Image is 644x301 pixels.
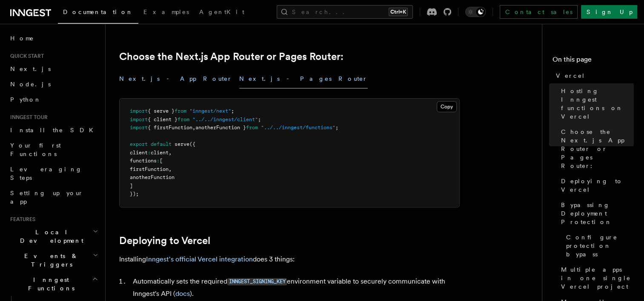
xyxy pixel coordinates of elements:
[195,125,246,131] span: anotherFunction }
[231,108,234,114] span: ;
[130,108,148,114] span: import
[130,183,133,189] span: ]
[169,150,172,156] span: ,
[192,125,195,131] span: ,
[130,116,148,122] span: import
[7,275,92,292] span: Inngest Functions
[335,125,338,131] span: ;
[130,141,148,147] span: export
[581,5,637,19] a: Sign Up
[227,278,287,285] code: INNGEST_SIGNING_KEY
[561,87,634,121] span: Hosting Inngest functions on Vercel
[130,275,460,300] li: Automatically sets the required environment variable to securely communicate with Inngest's API ( ).
[189,141,195,147] span: ({
[261,125,335,131] span: "../../inngest/functions"
[10,166,82,181] span: Leveraging Steps
[160,158,163,164] span: [
[437,101,457,112] button: Copy
[119,235,210,247] a: Deploying to Vercel
[258,116,261,122] span: ;
[561,201,634,226] span: Bypassing Deployment Protection
[7,162,100,185] a: Leveraging Steps
[177,116,189,122] span: from
[7,272,100,296] button: Inngest Functions
[552,54,634,68] h4: On this page
[7,114,48,121] span: Inngest tour
[10,65,51,72] span: Next.js
[63,9,133,15] span: Documentation
[148,150,151,156] span: :
[175,290,190,298] a: docs
[239,69,368,88] button: Next.js - Pages Router
[389,8,408,16] kbd: Ctrl+K
[558,262,634,294] a: Multiple apps in one single Vercel project
[130,166,169,172] span: firstFunction
[561,128,634,170] span: Choose the Next.js App Router or Pages Router:
[58,3,138,24] a: Documentation
[192,116,258,122] span: "../../inngest/client"
[146,255,253,263] a: Inngest's official Vercel integration
[7,224,100,248] button: Local Development
[277,5,413,19] button: Search...Ctrl+K
[138,3,194,23] a: Examples
[130,125,148,131] span: import
[10,96,41,103] span: Python
[10,142,61,157] span: Your first Functions
[558,83,634,124] a: Hosting Inngest functions on Vercel
[130,158,157,164] span: functions
[7,77,100,92] a: Node.js
[7,138,100,162] a: Your first Functions
[465,7,486,17] button: Toggle dark mode
[500,5,578,19] a: Contact sales
[7,92,100,107] a: Python
[151,141,172,147] span: default
[7,248,100,272] button: Events & Triggers
[130,174,175,180] span: anotherFunction
[175,108,186,114] span: from
[119,253,460,265] p: Installing does 3 things:
[561,265,634,291] span: Multiple apps in one single Vercel project
[148,108,175,114] span: { serve }
[169,166,172,172] span: ,
[246,125,258,131] span: from
[151,150,169,156] span: client
[10,190,83,205] span: Setting up your app
[119,51,343,62] a: Choose the Next.js App Router or Pages Router:
[130,191,139,197] span: });
[556,71,585,80] span: Vercel
[552,68,634,83] a: Vercel
[119,69,232,88] button: Next.js - App Router
[558,124,634,173] a: Choose the Next.js App Router or Pages Router:
[7,252,93,269] span: Events & Triggers
[558,173,634,197] a: Deploying to Vercel
[7,185,100,209] a: Setting up your app
[157,158,160,164] span: :
[7,228,93,245] span: Local Development
[227,277,287,285] a: INNGEST_SIGNING_KEY
[175,141,189,147] span: serve
[7,31,100,46] a: Home
[7,53,44,60] span: Quick start
[558,197,634,230] a: Bypassing Deployment Protection
[10,81,51,88] span: Node.js
[194,3,249,23] a: AgentKit
[143,9,189,15] span: Examples
[10,34,34,43] span: Home
[7,216,35,223] span: Features
[148,116,177,122] span: { client }
[148,125,192,131] span: { firstFunction
[130,150,148,156] span: client
[199,9,244,15] span: AgentKit
[563,230,634,262] a: Configure protection bypass
[10,127,98,133] span: Install the SDK
[7,61,100,77] a: Next.js
[566,233,634,258] span: Configure protection bypass
[7,122,100,138] a: Install the SDK
[189,108,231,114] span: "inngest/next"
[561,177,634,194] span: Deploying to Vercel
